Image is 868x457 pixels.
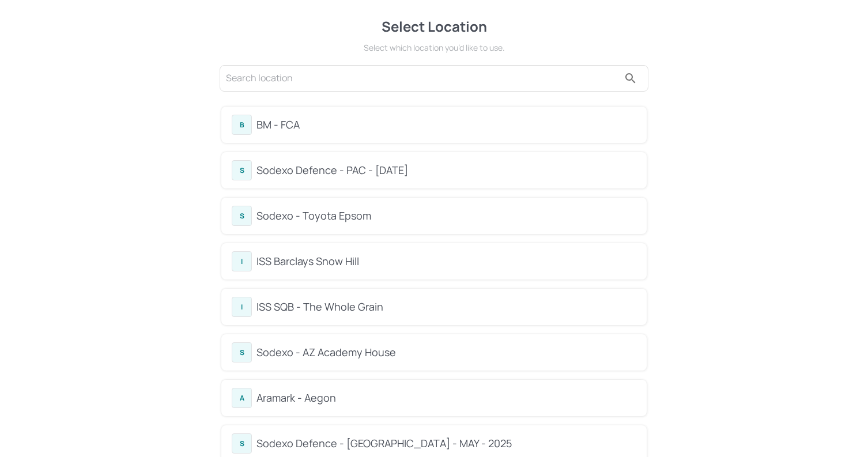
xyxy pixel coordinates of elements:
div: S [232,342,252,362]
div: S [232,160,252,180]
div: A [232,388,252,408]
div: Sodexo Defence - PAC - [DATE] [256,163,636,178]
div: Sodexo - Toyota Epsom [256,208,636,224]
input: Search location [226,69,619,88]
div: S [232,206,252,226]
div: I [232,297,252,317]
div: Select Location [218,16,650,37]
div: I [232,251,252,271]
div: S [232,433,252,454]
div: B [232,115,252,135]
div: Aramark - Aegon [256,390,636,406]
button: search [619,67,642,90]
div: Select which location you’d like to use. [218,41,650,54]
div: BM - FCA [256,117,636,133]
div: ISS Barclays Snow Hill [256,254,636,269]
div: Sodexo - AZ Academy House [256,345,636,360]
div: ISS SQB - The Whole Grain [256,299,636,315]
div: Sodexo Defence - [GEOGRAPHIC_DATA] - MAY - 2025 [256,436,636,451]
